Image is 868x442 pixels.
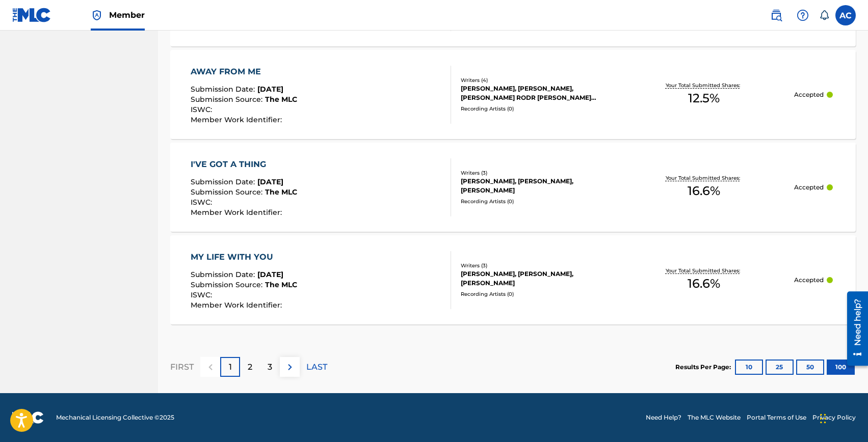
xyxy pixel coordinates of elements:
iframe: Resource Center [839,288,868,370]
a: AWAY FROM MESubmission Date:[DATE]Submission Source:The MLCISWC:Member Work Identifier:Writers (4... [170,50,856,139]
img: logo [12,411,44,424]
a: Portal Terms of Use [747,413,806,422]
span: 16.6 % [688,274,720,293]
p: 2 [248,361,252,373]
span: ISWC : [191,105,215,114]
span: Member Work Identifier : [191,300,284,310]
p: 1 [229,361,232,373]
span: Member [109,9,145,21]
span: Member Work Identifier : [191,22,284,32]
button: 10 [735,360,763,375]
span: Member Work Identifier : [191,208,284,217]
div: [PERSON_NAME], [PERSON_NAME], [PERSON_NAME] RODR [PERSON_NAME] [PERSON_NAME] [461,84,614,102]
span: Submission Date : [191,270,257,279]
p: LAST [306,361,327,373]
span: Submission Date : [191,177,257,186]
a: I'VE GOT A THINGSubmission Date:[DATE]Submission Source:The MLCISWC:Member Work Identifier:Writer... [170,143,856,232]
div: Writers ( 4 ) [461,76,614,84]
span: ISWC : [191,290,215,299]
button: 25 [766,360,794,375]
p: Accepted [794,183,824,192]
span: [DATE] [257,177,283,186]
img: Top Rightsholder [91,9,103,21]
p: Accepted [794,90,824,99]
span: The MLC [265,95,297,104]
div: MY LIFE WITH YOU [191,251,297,263]
span: The MLC [265,280,297,289]
span: Mechanical Licensing Collective © 2025 [56,413,174,422]
div: [PERSON_NAME], [PERSON_NAME], [PERSON_NAME] [461,269,614,288]
a: The MLC Website [688,413,741,422]
span: The MLC [265,187,297,197]
div: Widget chat [817,393,868,442]
p: Your Total Submitted Shares: [666,267,743,274]
span: Submission Source : [191,187,265,197]
p: Accepted [794,275,824,285]
button: 100 [827,360,855,375]
a: Privacy Policy [812,413,856,422]
span: Submission Source : [191,95,265,104]
button: 50 [796,360,824,375]
div: User Menu [835,5,856,25]
p: 3 [268,361,272,373]
p: Your Total Submitted Shares: [666,174,743,182]
div: I'VE GOT A THING [191,158,297,171]
img: help [797,9,809,21]
div: Notifications [819,10,829,20]
span: ISWC : [191,198,215,207]
iframe: Chat Widget [817,393,868,442]
img: MLC Logo [12,8,51,22]
div: Recording Artists ( 0 ) [461,198,614,205]
span: Submission Source : [191,280,265,289]
span: Submission Date : [191,85,257,94]
div: Writers ( 3 ) [461,262,614,269]
a: MY LIFE WITH YOUSubmission Date:[DATE]Submission Source:The MLCISWC:Member Work Identifier:Writer... [170,235,856,324]
p: FIRST [170,361,194,373]
div: Recording Artists ( 0 ) [461,105,614,113]
p: Your Total Submitted Shares: [666,81,743,89]
div: Recording Artists ( 0 ) [461,290,614,298]
a: Need Help? [646,413,681,422]
div: Trascina [820,403,826,434]
div: [PERSON_NAME], [PERSON_NAME], [PERSON_NAME] [461,177,614,195]
img: right [284,361,296,373]
span: Member Work Identifier : [191,115,284,124]
span: 16.6 % [688,182,720,200]
div: AWAY FROM ME [191,66,297,78]
span: [DATE] [257,270,283,279]
span: 12.5 % [688,89,720,107]
p: Results Per Page: [675,363,733,372]
span: [DATE] [257,85,283,94]
img: search [770,9,782,21]
div: Help [793,5,813,25]
div: Writers ( 3 ) [461,169,614,177]
a: Public Search [766,5,786,25]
